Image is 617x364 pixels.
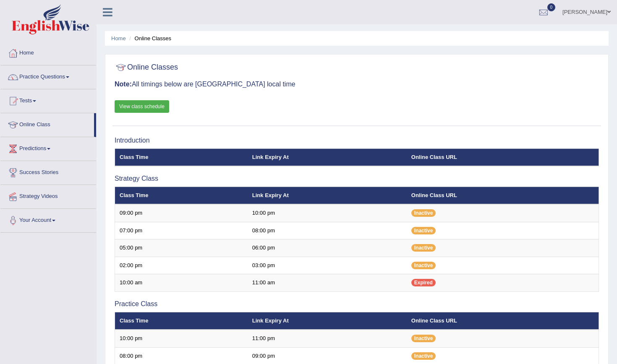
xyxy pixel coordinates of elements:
[115,175,599,182] h3: Strategy Class
[115,61,178,74] h2: Online Classes
[0,65,96,86] a: Practice Questions
[411,279,436,286] span: Expired
[248,257,407,274] td: 03:00 pm
[0,113,94,134] a: Online Class
[0,209,96,230] a: Your Account
[115,222,248,239] td: 07:00 pm
[0,89,96,110] a: Tests
[248,148,407,166] th: Link Expiry At
[407,148,599,166] th: Online Class URL
[115,330,248,347] td: 10:00 pm
[407,187,599,204] th: Online Class URL
[411,352,436,360] span: Inactive
[411,262,436,269] span: Inactive
[115,312,248,330] th: Class Time
[115,239,248,257] td: 05:00 pm
[547,3,556,11] span: 0
[0,137,96,158] a: Predictions
[115,81,132,88] b: Note:
[115,300,599,308] h3: Practice Class
[248,222,407,239] td: 08:00 pm
[115,257,248,274] td: 02:00 pm
[115,187,248,204] th: Class Time
[111,35,126,42] a: Home
[411,209,436,217] span: Inactive
[115,81,599,88] h3: All timings below are [GEOGRAPHIC_DATA] local time
[248,312,407,330] th: Link Expiry At
[248,239,407,257] td: 06:00 pm
[407,312,599,330] th: Online Class URL
[115,274,248,292] td: 10:00 am
[411,335,436,342] span: Inactive
[248,274,407,292] td: 11:00 am
[115,204,248,222] td: 09:00 pm
[411,227,436,234] span: Inactive
[0,161,96,182] a: Success Stories
[115,137,599,144] h3: Introduction
[411,244,436,252] span: Inactive
[248,204,407,222] td: 10:00 pm
[248,330,407,347] td: 11:00 pm
[127,34,171,42] li: Online Classes
[115,100,169,113] a: View class schedule
[248,187,407,204] th: Link Expiry At
[0,185,96,206] a: Strategy Videos
[0,42,96,62] a: Home
[115,148,248,166] th: Class Time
